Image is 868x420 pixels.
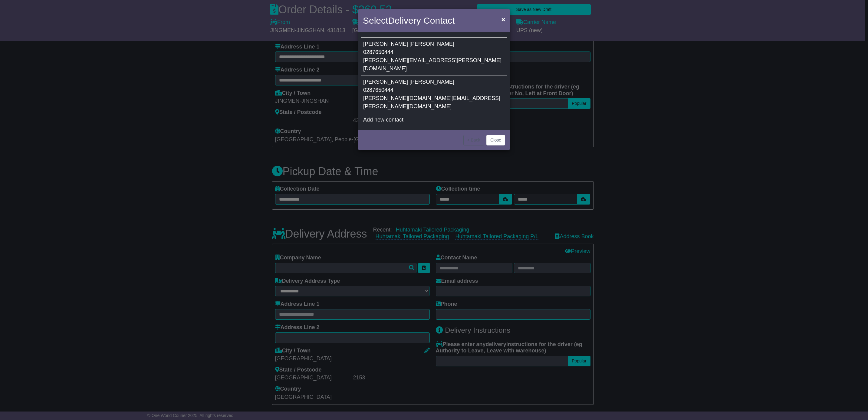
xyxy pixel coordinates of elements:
[463,135,484,145] button: < Back
[409,79,454,85] span: [PERSON_NAME]
[363,117,403,123] span: Add new contact
[363,49,393,55] span: 0287650444
[388,15,421,25] span: Delivery
[486,135,505,145] button: Close
[423,15,455,25] span: Contact
[363,87,393,93] span: 0287650444
[363,41,408,47] span: [PERSON_NAME]
[409,41,454,47] span: [PERSON_NAME]
[363,95,500,109] span: [PERSON_NAME][DOMAIN_NAME][EMAIL_ADDRESS][PERSON_NAME][DOMAIN_NAME]
[363,79,408,85] span: [PERSON_NAME]
[498,13,508,25] button: Close
[501,16,505,23] span: ×
[363,14,455,27] h4: Select
[363,57,501,72] span: [PERSON_NAME][EMAIL_ADDRESS][PERSON_NAME][DOMAIN_NAME]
